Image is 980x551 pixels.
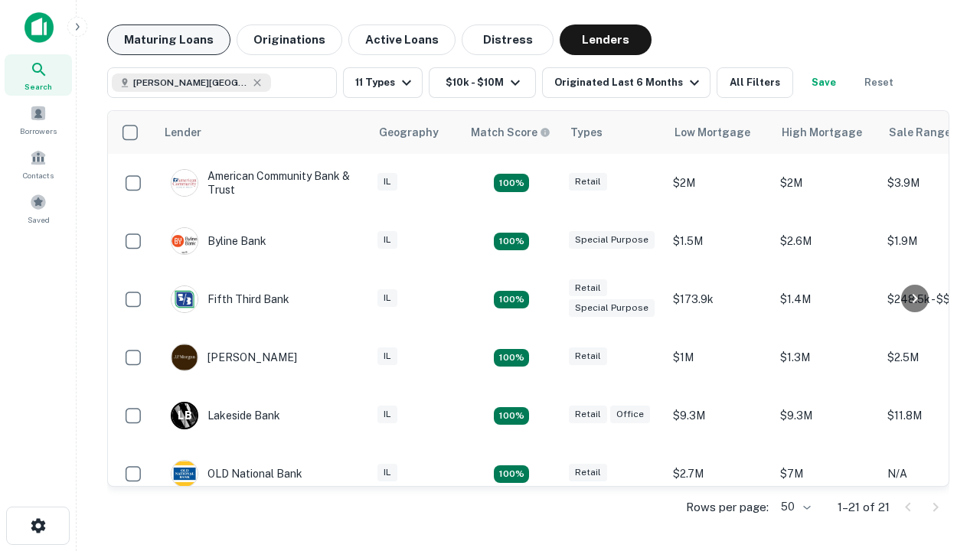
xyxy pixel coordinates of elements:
td: $1.5M [665,212,773,270]
img: picture [171,344,198,370]
a: Contacts [5,143,72,184]
a: Saved [5,187,72,229]
div: IL [377,289,397,307]
button: 11 Types [343,67,423,98]
div: Matching Properties: 2, hasApolloMatch: undefined [494,349,529,367]
button: Active Loans [348,24,456,55]
td: $2.6M [773,212,880,270]
div: Fifth Third Bank [171,285,289,313]
div: [PERSON_NAME] [171,344,297,371]
div: Office [610,406,650,423]
div: IL [377,173,397,191]
div: American Community Bank & Trust [171,169,354,197]
div: Matching Properties: 3, hasApolloMatch: undefined [494,407,529,425]
div: Retail [569,279,607,297]
div: Retail [569,464,607,481]
div: Capitalize uses an advanced AI algorithm to match your search with the best lender. The match sco... [471,124,550,141]
div: Retail [569,347,607,365]
a: Search [5,54,72,96]
td: $2.7M [665,445,773,503]
div: Special Purpose [569,299,655,317]
div: IL [377,464,397,481]
td: $9.3M [773,386,880,445]
img: picture [171,286,198,312]
th: Geography [370,111,462,154]
div: High Mortgage [782,123,862,142]
div: Retail [569,406,607,423]
span: Borrowers [20,125,57,137]
img: picture [171,228,198,254]
div: Retail [569,173,607,191]
p: 1–21 of 21 [838,498,890,517]
td: $2M [773,154,880,212]
div: 50 [775,496,813,518]
div: Geography [379,123,439,142]
div: Originated Last 6 Months [554,73,704,92]
button: Reset [854,67,903,98]
span: Search [24,80,52,93]
img: picture [171,461,198,487]
p: L B [178,408,191,424]
button: Save your search to get updates of matches that match your search criteria. [799,67,848,98]
div: Byline Bank [171,227,266,255]
span: [PERSON_NAME][GEOGRAPHIC_DATA], [GEOGRAPHIC_DATA] [133,76,248,90]
td: $1.3M [773,328,880,386]
button: Distress [462,24,554,55]
button: Originations [237,24,342,55]
div: Special Purpose [569,231,655,249]
div: Low Mortgage [675,123,750,142]
p: Rows per page: [686,498,769,517]
div: Sale Range [889,123,951,142]
td: $9.3M [665,386,773,445]
th: Capitalize uses an advanced AI algorithm to match your search with the best lender. The match sco... [462,111,561,154]
button: $10k - $10M [429,67,536,98]
th: Lender [155,111,370,154]
div: Matching Properties: 2, hasApolloMatch: undefined [494,174,529,192]
div: Types [570,123,603,142]
button: Lenders [560,24,652,55]
iframe: Chat Widget [903,380,980,453]
div: Matching Properties: 3, hasApolloMatch: undefined [494,233,529,251]
td: $1M [665,328,773,386]
th: Types [561,111,665,154]
div: IL [377,406,397,423]
span: Contacts [23,169,54,181]
div: Lender [165,123,201,142]
th: High Mortgage [773,111,880,154]
a: Borrowers [5,99,72,140]
h6: Match Score [471,124,547,141]
img: picture [171,170,198,196]
div: OLD National Bank [171,460,302,487]
img: capitalize-icon.png [24,12,54,43]
td: $2M [665,154,773,212]
button: Maturing Loans [107,24,230,55]
div: IL [377,347,397,365]
button: All Filters [717,67,793,98]
div: IL [377,231,397,249]
div: Matching Properties: 2, hasApolloMatch: undefined [494,465,529,484]
div: Matching Properties: 2, hasApolloMatch: undefined [494,291,529,309]
span: Saved [28,214,50,226]
td: $173.9k [665,270,773,328]
th: Low Mortgage [665,111,773,154]
td: $7M [773,445,880,503]
div: Lakeside Bank [171,402,280,429]
td: $1.4M [773,270,880,328]
button: Originated Last 6 Months [542,67,710,98]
